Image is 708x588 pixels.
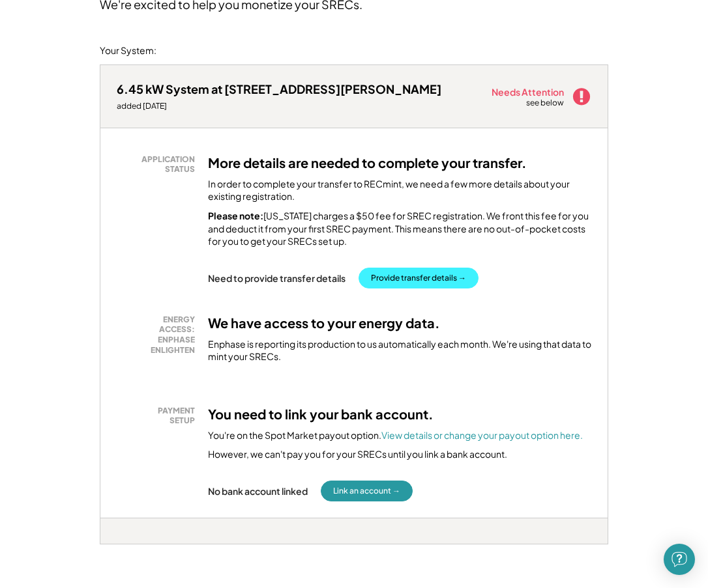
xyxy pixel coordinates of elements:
div: ENERGY ACCESS: ENPHASE ENLIGHTEN [123,315,195,355]
h3: We have access to your energy data. [208,315,440,331]
button: Link an account → [321,481,413,501]
div: see below [526,98,565,109]
div: Enphase is reporting its production to us automatically each month. We're using that data to mint... [208,338,591,363]
div: lz8rjrve - MD 1.5x (BT) [100,544,138,550]
div: Your System: [100,44,156,57]
div: added [DATE] [117,101,441,111]
div: PAYMENT SETUP [123,406,195,426]
div: In order to complete your transfer to RECmint, we need a few more details about your existing reg... [208,178,591,203]
h3: More details are needed to complete your transfer. [208,154,527,171]
div: No bank account linked [208,485,308,497]
strong: Please note: [208,210,263,221]
div: Open Intercom Messenger [664,544,695,575]
div: However, we can't pay you for your SRECs until you link a bank account. [208,448,507,461]
h3: You need to link your bank account. [208,406,434,423]
div: Need to provide transfer details [208,272,346,284]
div: Needs Attention [492,87,565,96]
div: You're on the Spot Market payout option. [208,429,583,442]
a: View details or change your payout option here. [381,429,583,441]
div: APPLICATION STATUS [123,154,195,175]
div: [US_STATE] charges a $50 fee for SREC registration. We front this fee for you and deduct it from ... [208,210,591,248]
button: Provide transfer details → [359,268,479,288]
div: 6.45 kW System at [STREET_ADDRESS][PERSON_NAME] [117,81,441,96]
